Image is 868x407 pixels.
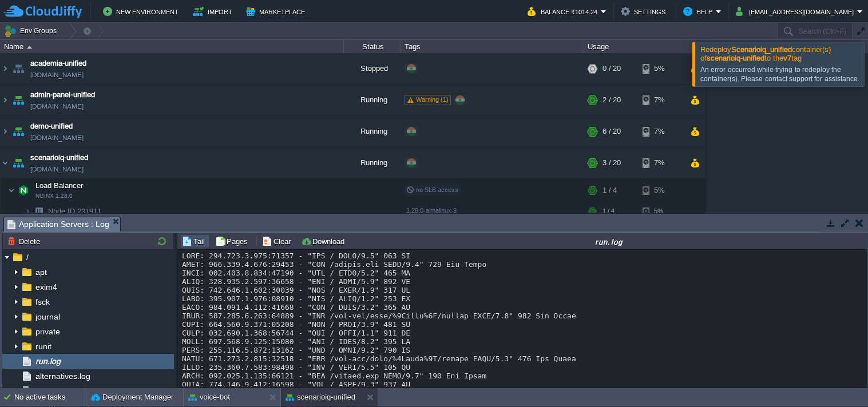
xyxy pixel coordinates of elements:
[603,202,615,220] div: 1 / 4
[7,236,43,246] button: Delete
[286,392,355,403] button: scenarioiq-unified
[585,40,706,53] div: Usage
[33,297,51,307] a: fsck
[30,163,84,175] a: [DOMAIN_NAME]
[47,206,103,216] span: 231911
[643,116,680,147] div: 7%
[34,181,85,190] a: Load BalancerNGINX 1.28.0
[700,45,831,62] span: Redeploy container(s) of to the tag
[33,326,62,337] a: private
[820,361,857,396] iframe: chat widget
[24,252,30,262] a: /
[603,85,621,115] div: 2 / 20
[33,371,92,381] a: alternatives.log
[15,179,31,202] img: AMDAwAAAACH5BAEAAAAALAAAAAABAAEAAAICRAEAOw==
[30,89,95,101] a: admin-panel-unified
[30,69,84,81] a: [DOMAIN_NAME]
[344,116,401,147] div: Running
[683,5,716,18] button: Help
[1,85,10,115] img: AMDAwAAAACH5BAEAAAAALAAAAAABAAEAAAICRAEAOw==
[643,147,680,178] div: 7%
[8,179,15,202] img: AMDAwAAAACH5BAEAAAAALAAAAAABAAEAAAICRAEAOw==
[528,5,601,18] button: Balance ₹1014.24
[1,147,10,178] img: AMDAwAAAACH5BAEAAAAALAAAAAABAAEAAAICRAEAOw==
[7,217,109,232] span: Application Servers : Log
[246,5,308,18] button: Marketplace
[4,5,82,19] img: CloudJiffy
[48,207,77,216] span: Node ID:
[33,282,59,292] a: exim4
[30,121,73,132] a: demo-unified
[47,206,103,216] a: Node ID:231911
[182,236,208,246] button: Tail
[103,5,182,18] button: New Environment
[1,40,343,53] div: Name
[33,341,53,352] a: runit
[402,40,584,53] div: Tags
[416,96,449,103] span: Warning (1)
[406,207,457,214] span: 1.28.0-almalinux-9
[4,23,61,39] button: Env Groups
[193,5,236,18] button: Import
[33,356,62,366] a: run.log
[344,85,401,115] div: Running
[301,236,348,246] button: Download
[603,116,621,147] div: 6 / 20
[10,116,26,147] img: AMDAwAAAACH5BAEAAAAALAAAAAABAAEAAAICRAEAOw==
[34,181,85,190] span: Load Balancer
[31,202,47,220] img: AMDAwAAAACH5BAEAAAAALAAAAAABAAEAAAICRAEAOw==
[10,147,26,178] img: AMDAwAAAACH5BAEAAAAALAAAAAABAAEAAAICRAEAOw==
[707,54,764,62] b: scenarioiq-unified
[603,53,621,84] div: 0 / 20
[30,101,84,112] a: [DOMAIN_NAME]
[783,54,791,62] b: v7
[1,116,10,147] img: AMDAwAAAACH5BAEAAAAALAAAAAABAAEAAAICRAEAOw==
[30,132,84,143] a: [DOMAIN_NAME]
[91,392,173,403] button: Deployment Manager
[736,5,857,18] button: [EMAIL_ADDRESS][DOMAIN_NAME]
[33,267,49,277] a: apt
[262,236,294,246] button: Clear
[33,312,62,322] a: journal
[643,53,680,84] div: 5%
[643,202,680,220] div: 5%
[24,202,31,220] img: AMDAwAAAACH5BAEAAAAALAAAAAABAAEAAAICRAEAOw==
[30,58,86,69] a: academia-unified
[643,179,680,202] div: 5%
[344,40,401,53] div: Status
[10,53,26,84] img: AMDAwAAAACH5BAEAAAAALAAAAAABAAEAAAICRAEAOw==
[35,193,73,199] span: NGINX 1.28.0
[603,179,617,202] div: 1 / 4
[603,147,621,178] div: 3 / 20
[406,186,458,193] span: no SLB access
[621,5,669,18] button: Settings
[30,152,88,163] a: scenarioiq-unified
[27,46,32,49] img: AMDAwAAAACH5BAEAAAAALAAAAAABAAEAAAICRAEAOw==
[643,85,680,115] div: 7%
[700,65,861,83] div: An error occurred while trying to redeploy the container(s). Please contact support for assistance.
[344,147,401,178] div: Running
[352,237,866,246] div: run.log
[10,85,26,115] img: AMDAwAAAACH5BAEAAAAALAAAAAABAAEAAAICRAEAOw==
[188,392,230,403] button: voice-bot
[33,386,66,396] a: auth.log
[14,388,86,406] div: No active tasks
[1,53,10,84] img: AMDAwAAAACH5BAEAAAAALAAAAAABAAEAAAICRAEAOw==
[731,45,792,54] b: Scenarioiq_unified
[215,236,251,246] button: Pages
[344,53,401,84] div: Stopped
